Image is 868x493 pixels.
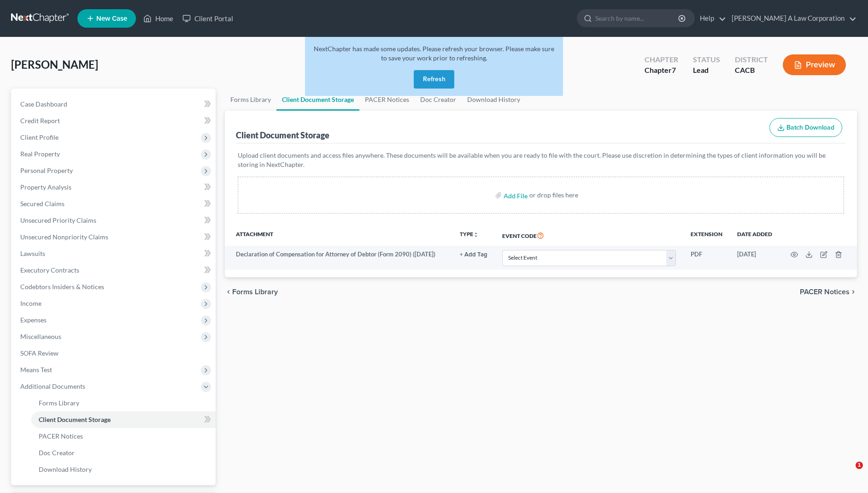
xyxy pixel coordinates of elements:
span: Forms Library [39,399,79,407]
span: Case Dashboard [20,100,67,108]
td: Declaration of Compensation for Attorney of Debtor (Form 2090) ([DATE]) [225,246,452,270]
div: Chapter [645,54,678,65]
span: Secured Claims [20,200,65,208]
button: TYPEunfold_more [460,232,479,238]
span: Batch Download [786,124,834,131]
button: Preview [783,54,846,75]
span: Personal Property [20,166,73,174]
a: PACER Notices [31,428,216,445]
span: NextChapter has made some updates. Please refresh your browser. Please make sure to save your wor... [314,45,554,62]
button: Batch Download [769,118,842,137]
span: PACER Notices [39,432,83,440]
td: [DATE] [730,246,780,270]
a: Credit Report [13,113,216,129]
th: Date added [730,225,780,246]
button: chevron_left Forms Library [225,288,278,296]
div: Client Document Storage [236,130,329,141]
th: Attachment [225,225,452,246]
span: Download History [39,465,92,473]
div: or drop files here [529,190,578,200]
a: Property Analysis [13,179,216,196]
a: Lawsuits [13,245,216,262]
a: Unsecured Nonpriority Claims [13,229,216,245]
th: Extension [683,225,730,246]
span: Unsecured Priority Claims [20,216,96,224]
a: Doc Creator [31,445,216,461]
a: Download History [31,461,216,478]
button: Refresh [414,70,454,89]
span: Client Document Storage [39,416,111,423]
a: Forms Library [225,89,276,111]
span: Expenses [20,316,47,324]
a: Secured Claims [13,196,216,212]
a: + Add Tag [460,250,487,259]
div: District [735,54,768,65]
span: Real Property [20,150,60,158]
span: 1 [856,462,863,469]
iframe: Intercom live chat [837,462,859,484]
span: Property Analysis [20,183,71,191]
div: Status [693,54,720,65]
a: Forms Library [31,395,216,411]
span: Unsecured Nonpriority Claims [20,233,108,241]
a: Help [695,10,726,27]
i: chevron_left [225,288,232,296]
a: SOFA Review [13,345,216,362]
a: Client Document Storage [31,411,216,428]
div: Lead [693,65,720,76]
p: Upload client documents and access files anywhere. These documents will be available when you are... [238,151,844,169]
span: PACER Notices [800,288,850,296]
a: Executory Contracts [13,262,216,279]
button: + Add Tag [460,252,487,258]
span: New Case [96,15,127,22]
a: [PERSON_NAME] A Law Corporation [727,10,856,27]
div: Chapter [645,65,678,76]
i: unfold_more [473,232,479,238]
td: PDF [683,246,730,270]
span: Executory Contracts [20,266,79,274]
span: Credit Report [20,117,60,125]
th: Event Code [495,225,683,246]
span: 7 [672,65,676,74]
a: Home [139,10,178,27]
a: Case Dashboard [13,96,216,113]
span: Doc Creator [39,449,75,457]
i: chevron_right [850,288,857,296]
span: Means Test [20,366,52,374]
a: Client Document Storage [276,89,359,111]
div: CACB [735,65,768,76]
span: SOFA Review [20,349,59,357]
span: Lawsuits [20,249,45,257]
a: Client Portal [178,10,238,27]
span: Client Profile [20,133,59,141]
span: Income [20,299,41,307]
span: Additional Documents [20,382,85,390]
a: Unsecured Priority Claims [13,212,216,229]
span: Miscellaneous [20,333,61,340]
span: [PERSON_NAME] [11,58,98,71]
button: PACER Notices chevron_right [800,288,857,296]
span: Codebtors Insiders & Notices [20,283,104,291]
span: Forms Library [232,288,278,296]
input: Search by name... [595,10,680,27]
